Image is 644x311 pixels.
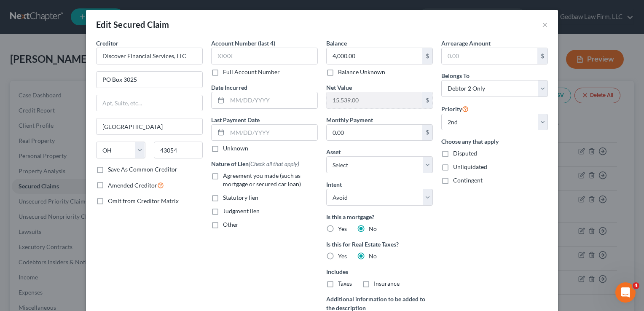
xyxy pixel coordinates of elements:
[537,48,547,64] div: $
[453,177,483,184] span: Contingent
[441,137,548,146] label: Choose any that apply
[327,48,422,64] input: 0.00
[422,92,432,108] div: $
[211,115,260,124] label: Last Payment Date
[97,118,202,134] input: Enter city...
[223,221,239,228] span: Other
[326,148,341,155] span: Asset
[211,48,318,64] input: XXXX
[108,197,179,204] span: Omit from Creditor Matrix
[369,252,377,260] span: No
[211,83,247,92] label: Date Incurred
[422,125,432,141] div: $
[326,212,433,221] label: Is this a mortgage?
[453,163,487,170] span: Unliquidated
[327,125,422,141] input: 0.00
[441,39,491,48] label: Arrearage Amount
[211,39,275,48] label: Account Number (last 4)
[326,180,342,189] label: Intent
[326,39,347,48] label: Balance
[154,142,203,158] input: Enter zip...
[442,48,537,64] input: 0.00
[369,225,377,232] span: No
[97,72,202,88] input: Enter address...
[96,19,169,30] div: Edit Secured Claim
[326,240,433,249] label: Is this for Real Estate Taxes?
[211,159,299,168] label: Nature of Lien
[326,267,433,276] label: Includes
[96,48,203,64] input: Search creditor by name...
[441,104,469,114] label: Priority
[223,194,258,201] span: Statutory lien
[338,280,352,287] span: Taxes
[223,144,248,153] label: Unknown
[326,83,352,92] label: Net Value
[108,182,157,189] span: Amended Creditor
[422,48,432,64] div: $
[249,160,299,167] span: (Check all that apply)
[338,252,347,260] span: Yes
[96,40,118,47] span: Creditor
[453,150,477,157] span: Disputed
[615,282,636,303] iframe: Intercom live chat
[227,92,317,108] input: MM/DD/YYYY
[326,115,373,124] label: Monthly Payment
[441,72,470,79] span: Belongs To
[374,280,400,287] span: Insurance
[633,282,639,289] span: 4
[227,125,317,141] input: MM/DD/YYYY
[97,95,202,111] input: Apt, Suite, etc...
[223,68,280,76] label: Full Account Number
[338,225,347,232] span: Yes
[327,92,422,108] input: 0.00
[108,165,177,174] label: Save As Common Creditor
[338,68,385,76] label: Balance Unknown
[542,19,548,29] button: ×
[223,207,260,214] span: Judgment lien
[223,172,301,188] span: Agreement you made (such as mortgage or secured car loan)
